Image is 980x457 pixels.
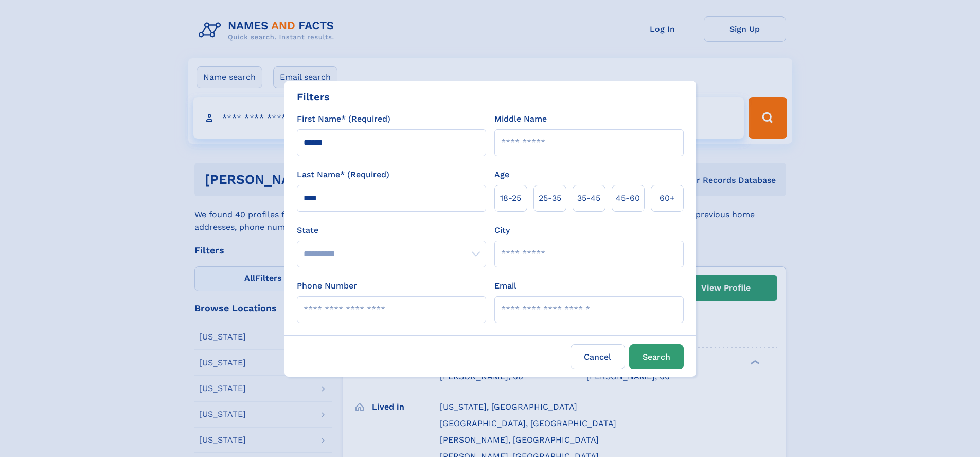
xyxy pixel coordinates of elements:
label: City [494,224,510,236]
span: 25‑35 [539,192,561,205]
span: 35‑45 [577,192,600,205]
div: Filters [297,89,330,105]
span: 18‑25 [500,192,521,205]
label: Age [494,168,509,181]
button: Search [629,344,684,369]
label: Middle Name [494,113,547,125]
span: 45‑60 [616,192,640,205]
label: Last Name* (Required) [297,168,389,181]
label: Email [494,280,516,292]
span: 60+ [660,192,675,205]
label: State [297,224,486,236]
label: First Name* (Required) [297,113,390,125]
label: Cancel [571,344,625,369]
label: Phone Number [297,280,357,292]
